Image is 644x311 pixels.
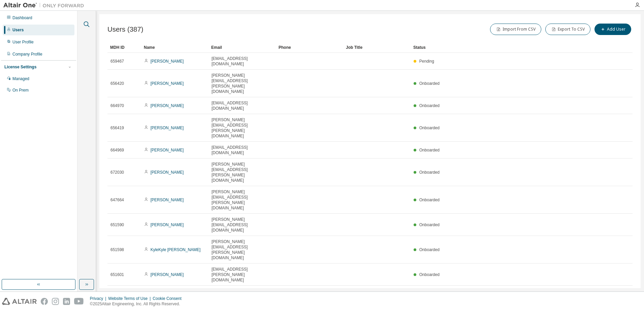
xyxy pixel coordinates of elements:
span: 664969 [110,147,124,153]
span: [PERSON_NAME][EMAIL_ADDRESS][DOMAIN_NAME] [212,217,273,233]
div: On Prem [12,88,29,93]
span: Onboarded [419,170,440,175]
span: 656419 [110,125,124,131]
div: License Settings [4,64,36,70]
div: Users [12,27,24,33]
span: [PERSON_NAME][EMAIL_ADDRESS][PERSON_NAME][DOMAIN_NAME] [212,162,273,183]
span: Onboarded [419,272,440,277]
span: [EMAIL_ADDRESS][DOMAIN_NAME] [212,100,273,111]
div: Website Terms of Use [108,296,153,301]
a: [PERSON_NAME] [151,222,184,227]
span: Onboarded [419,198,440,202]
button: Add User [594,24,631,35]
img: instagram.svg [52,298,59,305]
div: Cookie Consent [153,296,185,301]
div: Email [211,42,273,53]
div: User Profile [12,39,34,45]
div: Company Profile [12,51,42,57]
span: 647664 [110,197,124,203]
span: Onboarded [419,247,440,252]
span: 659467 [110,59,124,64]
img: facebook.svg [41,298,48,305]
span: [PERSON_NAME][EMAIL_ADDRESS][PERSON_NAME][DOMAIN_NAME] [212,189,273,211]
span: Onboarded [419,222,440,227]
button: Import From CSV [490,24,541,35]
span: [EMAIL_ADDRESS][PERSON_NAME][DOMAIN_NAME] [212,267,273,283]
span: 651590 [110,222,124,228]
a: [PERSON_NAME] [151,272,184,277]
div: Phone [279,42,341,53]
span: [EMAIL_ADDRESS][DOMAIN_NAME] [212,145,273,155]
a: [PERSON_NAME] [151,170,184,175]
span: Pending [419,59,434,64]
span: 656420 [110,81,124,86]
a: [PERSON_NAME] [151,81,184,86]
span: Onboarded [419,148,440,152]
span: Onboarded [419,81,440,86]
div: MDH ID [110,42,138,53]
a: KyleKyle [PERSON_NAME] [151,247,201,252]
img: youtube.svg [74,298,84,305]
div: Managed [12,76,29,81]
span: Onboarded [419,103,440,108]
span: [PERSON_NAME][EMAIL_ADDRESS][PERSON_NAME][DOMAIN_NAME] [212,117,273,139]
img: Altair One [3,2,88,9]
span: Users (387) [107,26,143,33]
a: [PERSON_NAME] [151,59,184,64]
p: © 2025 Altair Engineering, Inc. All Rights Reserved. [90,301,186,307]
div: Status [413,42,598,53]
a: [PERSON_NAME] [151,103,184,108]
span: [PERSON_NAME][EMAIL_ADDRESS][PERSON_NAME][DOMAIN_NAME] [212,239,273,261]
span: [PERSON_NAME][EMAIL_ADDRESS][PERSON_NAME][DOMAIN_NAME] [212,73,273,94]
a: [PERSON_NAME] [151,198,184,202]
span: 651601 [110,272,124,277]
img: altair_logo.svg [2,298,37,305]
span: 651598 [110,247,124,252]
a: [PERSON_NAME] [151,148,184,152]
span: 664970 [110,103,124,108]
span: 672030 [110,170,124,175]
div: Privacy [90,296,108,301]
a: [PERSON_NAME] [151,126,184,130]
span: [EMAIL_ADDRESS][DOMAIN_NAME] [212,56,273,67]
div: Job Title [346,42,408,53]
span: Onboarded [419,126,440,130]
div: Name [144,42,206,53]
button: Export To CSV [545,24,590,35]
img: linkedin.svg [63,298,70,305]
div: Dashboard [12,15,32,21]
